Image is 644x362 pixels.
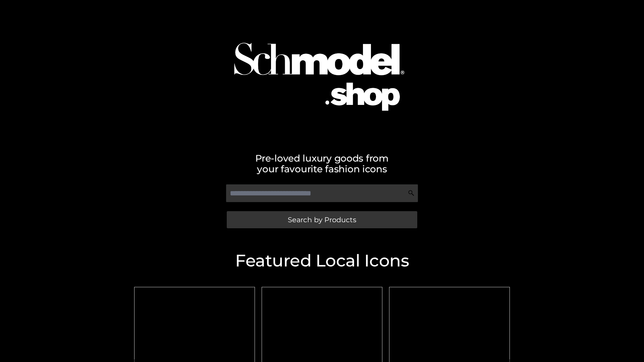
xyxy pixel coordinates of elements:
img: Search Icon [408,190,415,196]
h2: Featured Local Icons​ [131,252,513,269]
a: Search by Products [227,211,417,228]
span: Search by Products [288,216,356,223]
h2: Pre-loved luxury goods from your favourite fashion icons [131,153,513,174]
